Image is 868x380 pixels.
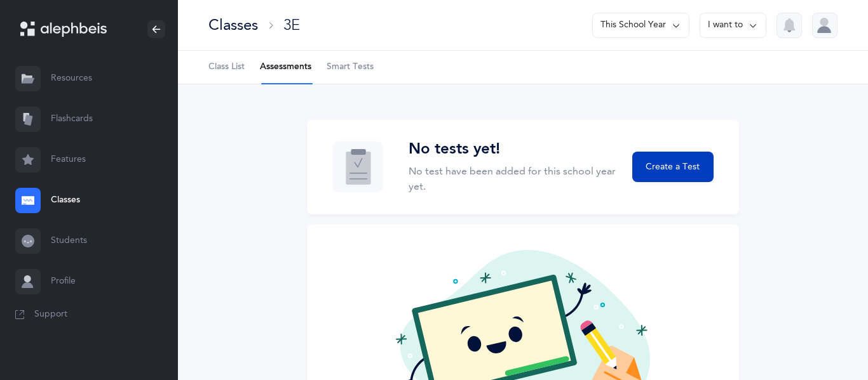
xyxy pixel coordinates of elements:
[632,152,714,182] button: Create a Test
[208,15,258,36] div: Classes
[327,61,374,74] span: Smart Tests
[409,140,617,159] h3: No tests yet!
[700,13,766,38] button: I want to
[409,164,617,194] p: No test have been added for this school year yet.
[34,308,67,321] span: Support
[208,61,245,74] span: Class List
[283,15,300,36] div: 3E
[592,13,689,38] button: This School Year
[646,161,700,174] span: Create a Test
